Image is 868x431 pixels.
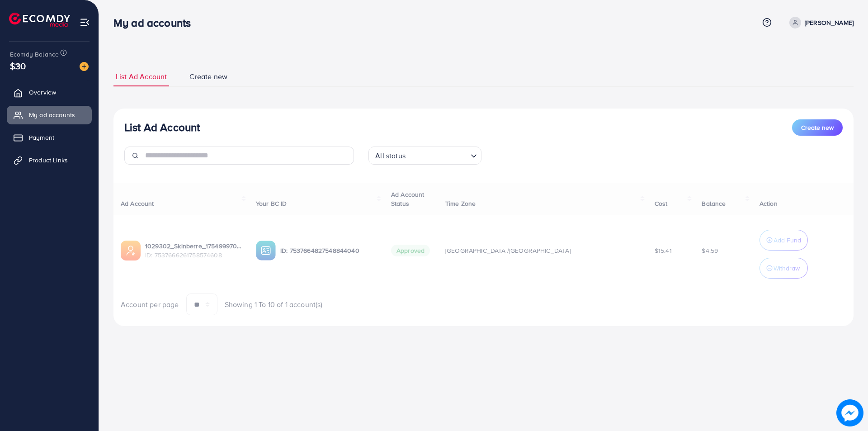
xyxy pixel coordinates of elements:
img: image [80,62,89,71]
span: Payment [29,133,54,142]
a: Product Links [7,151,92,169]
input: Search for option [408,147,467,162]
span: List Ad Account [116,71,167,82]
img: menu [80,17,90,28]
img: logo [9,13,70,27]
a: My ad accounts [7,106,92,124]
a: [PERSON_NAME] [786,17,854,28]
div: Search for option [368,147,481,165]
a: Overview [7,83,92,101]
h3: My ad accounts [113,16,198,29]
span: All status [373,149,407,162]
span: Overview [29,88,56,97]
span: Ecomdy Balance [10,50,59,59]
span: Create new [801,123,834,132]
h3: List Ad Account [124,121,200,134]
span: My ad accounts [29,110,75,119]
img: image [836,399,863,426]
a: Payment [7,128,92,147]
p: [PERSON_NAME] [805,17,854,28]
span: $30 [10,59,26,72]
button: Create new [792,119,843,136]
span: Product Links [29,156,68,165]
span: Create new [189,71,227,82]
